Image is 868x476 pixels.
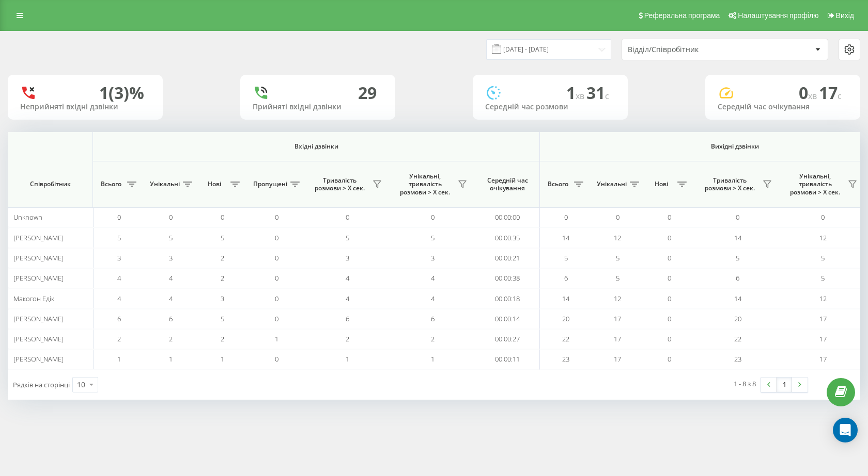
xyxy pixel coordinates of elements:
span: 4 [431,273,435,283]
span: 4 [431,294,435,303]
span: Нові [648,180,674,188]
span: 12 [819,233,827,242]
span: 0 [736,212,739,222]
span: 0 [668,273,671,283]
span: хв [576,90,586,102]
span: 23 [562,354,569,364]
span: 0 [821,212,825,222]
span: 14 [562,233,569,242]
span: 5 [169,233,173,242]
span: 3 [431,253,435,262]
span: Рядків на сторінці [13,380,70,389]
span: 14 [734,294,741,303]
span: [PERSON_NAME] [13,354,64,364]
span: 2 [117,334,121,343]
span: Вхідні дзвінки [120,142,513,151]
span: 0 [346,212,349,222]
span: c [838,90,842,102]
span: [PERSON_NAME] [13,253,64,262]
span: 1 [221,354,224,364]
span: 2 [221,253,224,262]
span: 6 [117,314,121,323]
span: 5 [616,273,619,283]
span: 4 [169,294,173,303]
span: Тривалість розмови > Х сек. [700,176,760,192]
span: 2 [221,334,224,343]
td: 00:00:27 [475,329,540,349]
span: Всього [98,180,124,188]
div: Open Intercom Messenger [833,418,858,442]
span: 5 [564,253,568,262]
span: 5 [821,273,825,283]
span: 2 [431,334,435,343]
span: 4 [117,273,121,283]
span: 5 [821,253,825,262]
div: 1 - 8 з 8 [734,379,756,389]
span: 0 [668,294,671,303]
span: Макогон Едік [13,294,54,303]
span: 0 [275,294,278,303]
span: Unknown [13,212,42,222]
span: [PERSON_NAME] [13,314,64,323]
span: 4 [169,273,173,283]
span: 6 [736,273,739,283]
div: Середній час очікування [718,103,848,111]
span: 0 [221,212,224,222]
span: 17 [819,81,842,104]
span: Унікальні [150,180,180,188]
span: 4 [346,294,349,303]
div: Середній час розмови [485,103,615,111]
span: 0 [117,212,121,222]
span: 6 [431,314,435,323]
span: [PERSON_NAME] [13,273,64,283]
td: 00:00:14 [475,309,540,329]
span: 1 [346,354,349,364]
div: 10 [77,380,85,390]
span: хв [808,90,819,102]
a: 1 [777,377,792,392]
span: 0 [275,233,278,242]
span: 17 [614,314,621,323]
span: [PERSON_NAME] [13,334,64,343]
td: 00:00:00 [475,207,540,227]
span: Всього [545,180,571,188]
span: 1 [117,354,121,364]
span: 0 [668,253,671,262]
span: 5 [346,233,349,242]
span: 0 [668,354,671,364]
td: 00:00:21 [475,248,540,268]
span: 17 [614,334,621,343]
span: 0 [275,314,278,323]
span: 2 [169,334,173,343]
span: 1 [566,81,586,104]
span: Унікальні, тривалість розмови > Х сек. [785,172,845,196]
span: 0 [169,212,173,222]
td: 00:00:35 [475,227,540,248]
div: 29 [358,83,377,103]
span: 5 [616,253,619,262]
span: 0 [668,212,671,222]
span: 0 [431,212,435,222]
div: 1 (3)% [99,83,144,103]
span: 22 [734,334,741,343]
span: 3 [346,253,349,262]
span: 17 [819,334,827,343]
span: 0 [668,314,671,323]
span: Пропущені [253,180,287,188]
span: 0 [799,81,819,104]
span: 14 [562,294,569,303]
span: 5 [117,233,121,242]
span: 2 [346,334,349,343]
span: 1 [431,354,435,364]
span: 20 [562,314,569,323]
span: Нові [202,180,227,188]
span: Налаштування профілю [738,11,818,20]
span: Реферальна програма [644,11,720,20]
span: 23 [734,354,741,364]
span: 0 [564,212,568,222]
span: 14 [734,233,741,242]
span: 6 [169,314,173,323]
td: 00:00:38 [475,268,540,288]
span: 1 [169,354,173,364]
span: 2 [221,273,224,283]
